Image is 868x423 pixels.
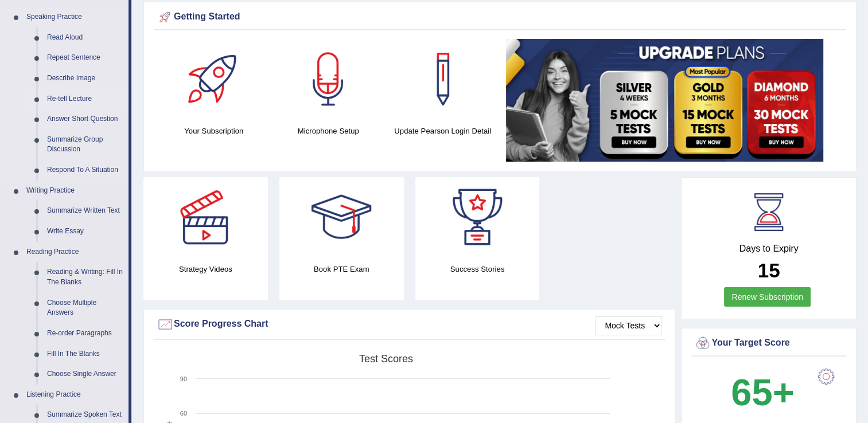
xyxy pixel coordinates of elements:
a: Fill In The Blanks [42,344,129,365]
a: Repeat Sentence [42,48,129,68]
h4: Book PTE Exam [279,263,404,275]
h4: Success Stories [415,263,540,275]
b: 65+ [731,371,794,413]
h4: Days to Expiry [694,244,843,254]
h4: Strategy Videos [143,263,268,275]
text: 60 [180,410,187,417]
a: Reading & Writing: Fill In The Blanks [42,262,129,292]
a: Re-tell Lecture [42,89,129,109]
div: Getting Started [157,9,843,26]
a: Write Essay [42,221,129,242]
a: Choose Single Answer [42,364,129,385]
a: Summarize Group Discussion [42,130,129,160]
a: Speaking Practice [21,7,129,28]
h4: Update Pearson Login Detail [391,125,495,137]
a: Renew Subscription [724,287,811,307]
div: Your Target Score [694,335,843,352]
a: Describe Image [42,68,129,89]
a: Respond To A Situation [42,160,129,181]
a: Summarize Written Text [42,201,129,221]
a: Writing Practice [21,181,129,201]
div: Score Progress Chart [157,316,662,333]
h4: Microphone Setup [277,125,380,137]
tspan: Test scores [359,353,413,365]
a: Reading Practice [21,242,129,263]
text: 90 [180,375,187,382]
b: 15 [758,259,780,281]
a: Listening Practice [21,385,129,405]
a: Answer Short Question [42,109,129,130]
a: Read Aloud [42,28,129,48]
a: Choose Multiple Answers [42,293,129,323]
a: Re-order Paragraphs [42,323,129,344]
img: small5.jpg [506,39,823,162]
h4: Your Subscription [162,125,266,137]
